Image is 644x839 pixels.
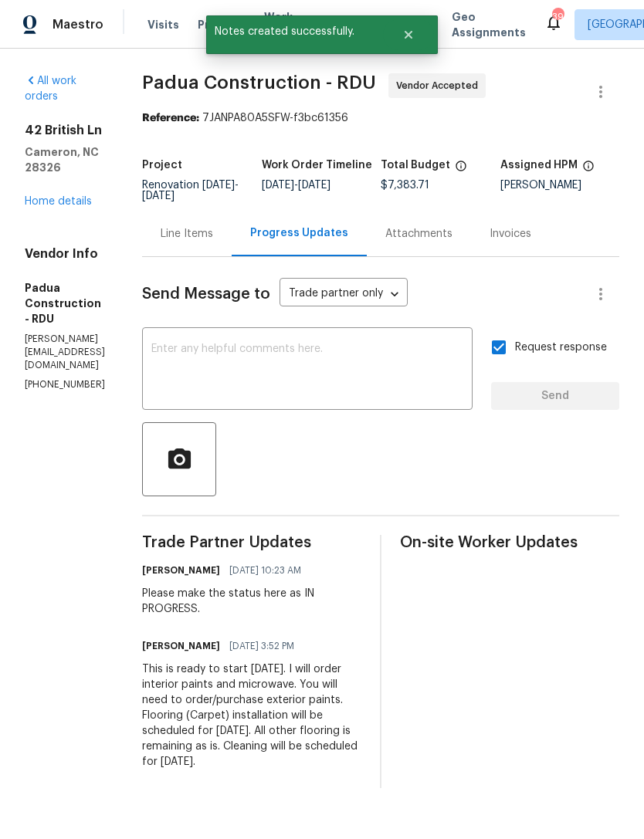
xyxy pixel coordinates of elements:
div: Line Items [161,226,213,242]
button: Close [383,19,434,50]
span: Maestro [53,17,103,32]
h5: Padua Construction - RDU [25,280,105,326]
h5: Assigned HPM [500,160,578,171]
span: [DATE] [142,191,175,201]
h5: Work Order Timeline [262,160,372,171]
span: Padua Construction - RDU [142,73,376,92]
b: Reference: [142,113,199,123]
span: Send Message to [142,286,270,302]
div: This is ready to start [DATE]. I will order interior paints and microwave. You will need to order... [142,661,361,770]
p: [PERSON_NAME][EMAIL_ADDRESS][DOMAIN_NAME] [25,333,105,372]
h5: Cameron, NC 28326 [25,144,105,175]
span: - [262,180,330,191]
span: - [142,180,239,201]
span: [DATE] [202,180,235,191]
div: 7JANPA80A5SFW-f3bc61356 [142,110,619,126]
span: [DATE] 10:23 AM [229,563,301,578]
span: [DATE] [298,180,330,191]
span: Projects [198,17,246,32]
span: Work Orders [264,9,303,40]
div: Attachments [385,226,452,242]
div: 39 [552,9,563,25]
div: Trade partner only [280,282,408,307]
span: Renovation [142,180,239,201]
span: [DATE] [262,180,294,191]
span: Trade Partner Updates [142,535,361,550]
a: All work orders [25,76,76,102]
span: Visits [147,17,179,32]
span: Vendor Accepted [396,78,484,93]
h5: Project [142,160,182,171]
span: Geo Assignments [452,9,526,40]
h4: Vendor Info [25,246,105,262]
h6: [PERSON_NAME] [142,563,220,578]
div: [PERSON_NAME] [500,180,620,191]
span: Notes created successfully. [206,15,383,48]
div: Progress Updates [250,225,348,241]
span: [DATE] 3:52 PM [229,638,294,654]
span: $7,383.71 [381,180,429,191]
span: Request response [515,340,607,356]
div: Please make the status here as IN PROGRESS. [142,586,361,617]
h2: 42 British Ln [25,123,105,138]
h6: [PERSON_NAME] [142,638,220,654]
h5: Total Budget [381,160,450,171]
span: On-site Worker Updates [400,535,619,550]
span: The hpm assigned to this work order. [582,160,595,180]
a: Home details [25,196,92,207]
span: The total cost of line items that have been proposed by Opendoor. This sum includes line items th... [455,160,467,180]
p: [PHONE_NUMBER] [25,378,105,391]
div: Invoices [490,226,531,242]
